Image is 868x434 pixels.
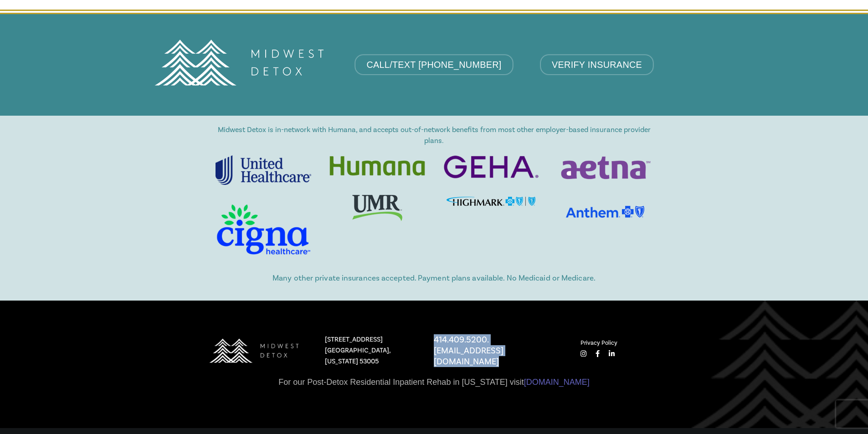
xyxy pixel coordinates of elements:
[150,32,327,97] img: MD Logo Horitzontal white-01
[434,334,562,367] p: 414.409.5200. [EMAIL_ADDRESS][DOMAIN_NAME]
[200,327,308,375] img: MD Logo Horitzontal white-01 (1) (1)
[216,124,653,146] p: Midwest Detox is in-network with Humana, and accepts out-of-network benefits from most other empl...
[325,334,416,367] p: [STREET_ADDRESS] [GEOGRAPHIC_DATA], [US_STATE] 53005
[355,55,512,74] a: CALL/TEXT [PHONE_NUMBER]
[329,155,425,177] img: Humana-Logo-1024x232 (1)
[557,155,653,180] img: Aetna-Logo-2012-1024x266 (1)
[443,155,539,179] img: geha
[272,273,596,283] span: Many other private insurances accepted. Payment plans available. No Medicaid or Medicare.
[524,378,590,387] a: [DOMAIN_NAME]
[580,339,617,347] a: Privacy Policy
[216,203,311,255] img: cigna-logo
[447,197,535,206] img: highmark-bcbs-bs-logo
[566,198,644,225] img: download
[366,60,501,70] span: CALL/TEXT [PHONE_NUMBER]
[352,195,402,221] img: umr logo
[207,377,662,388] p: For our Post-Detox Residential Inpatient Rehab in [US_STATE] visit
[552,60,642,70] span: VERIFY INSURANCE
[541,55,653,74] a: VERIFY INSURANCE
[216,155,311,185] img: unitedhealthcare-logo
